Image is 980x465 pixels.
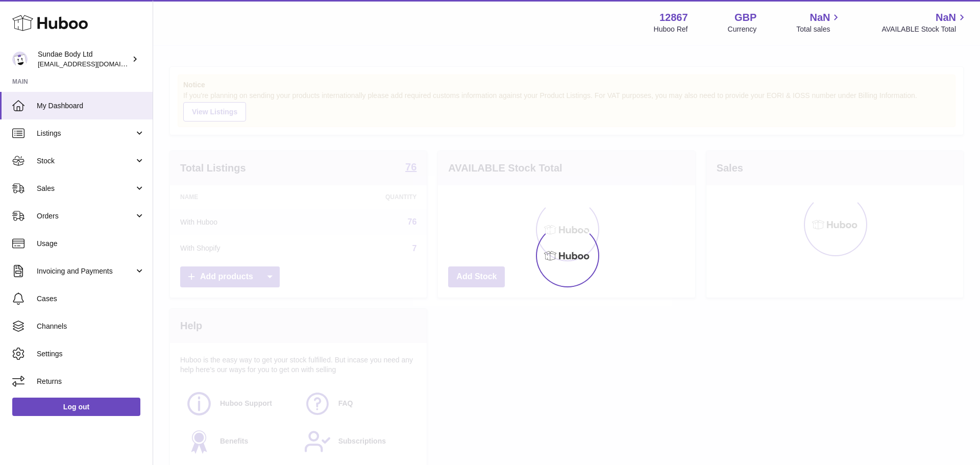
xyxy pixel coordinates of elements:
[881,11,968,34] a: NaN AVAILABLE Stock Total
[654,25,688,34] div: Huboo Ref
[728,25,757,34] div: Currency
[881,25,968,34] span: AVAILABLE Stock Total
[37,101,145,111] span: My Dashboard
[37,322,145,331] span: Channels
[37,266,134,276] span: Invoicing and Payments
[37,239,145,249] span: Usage
[810,11,830,25] span: NaN
[37,129,134,138] span: Listings
[936,11,956,25] span: NaN
[12,398,140,416] a: Log out
[659,11,688,25] strong: 12867
[38,50,130,69] div: Sundae Body Ltd
[734,11,756,25] strong: GBP
[796,25,842,34] span: Total sales
[12,52,28,67] img: internalAdmin-12867@internal.huboo.com
[37,156,134,166] span: Stock
[37,294,145,304] span: Cases
[37,377,145,386] span: Returns
[37,184,134,193] span: Sales
[37,211,134,221] span: Orders
[37,349,145,359] span: Settings
[796,11,842,34] a: NaN Total sales
[38,60,150,68] span: [EMAIL_ADDRESS][DOMAIN_NAME]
